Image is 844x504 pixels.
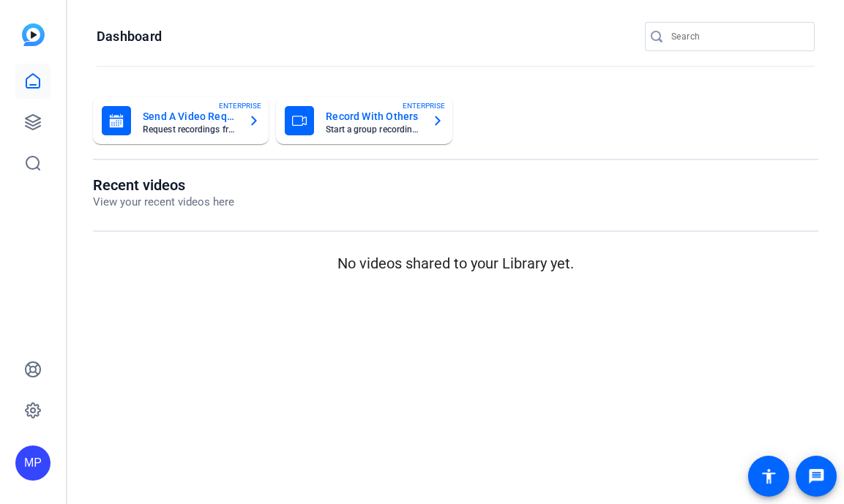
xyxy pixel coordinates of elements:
h1: Recent videos [93,176,234,194]
mat-card-title: Send A Video Request [143,108,236,125]
div: MP [15,445,51,481]
mat-icon: message [807,467,825,485]
button: Record With OthersStart a group recording sessionENTERPRISE [276,97,452,144]
mat-card-title: Record With Others [326,108,419,125]
mat-icon: accessibility [760,467,777,485]
img: blue-gradient.svg [22,23,45,46]
span: ENTERPRISE [219,100,261,111]
span: ENTERPRISE [403,100,445,111]
h1: Dashboard [97,28,162,45]
button: Send A Video RequestRequest recordings from anyone, anywhereENTERPRISE [93,97,269,144]
mat-card-subtitle: Start a group recording session [326,125,419,134]
p: No videos shared to your Library yet. [93,252,818,274]
mat-card-subtitle: Request recordings from anyone, anywhere [143,125,236,134]
input: Search [671,28,803,45]
p: View your recent videos here [93,194,234,211]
